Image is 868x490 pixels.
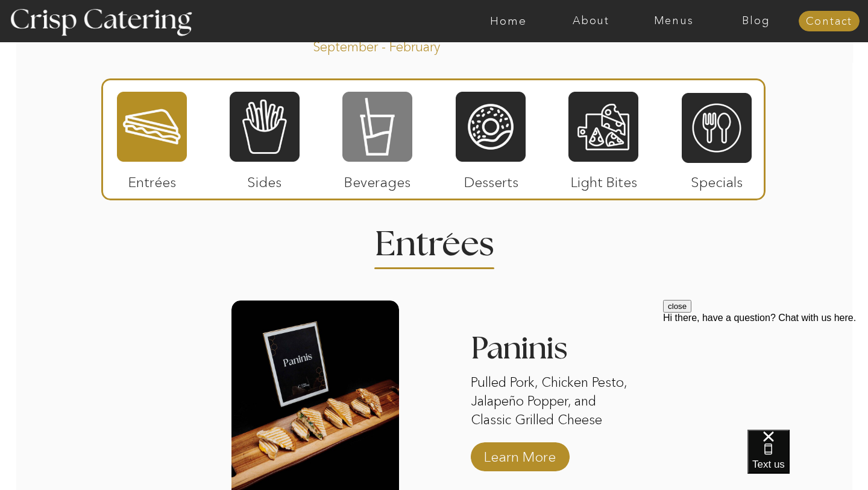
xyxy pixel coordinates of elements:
p: Light Bites [564,162,644,197]
a: Home [467,15,550,27]
a: Contact [799,16,860,28]
a: About [550,15,632,27]
h3: Paninis [471,333,638,372]
p: Specials [676,162,756,197]
h2: Entrees [375,227,493,251]
a: Menus [632,15,715,27]
p: Desserts [451,162,531,197]
p: September - February [313,38,479,52]
p: Pulled Pork, Chicken Pesto, Jalapeño Popper, and Classic Grilled Cheese [471,374,638,431]
p: Sides [224,162,304,197]
p: Beverages [337,162,417,197]
iframe: podium webchat widget bubble [747,430,868,490]
iframe: podium webchat widget prompt [663,300,868,445]
a: Learn More [480,436,560,471]
p: Entrées [112,162,192,197]
a: Blog [715,15,797,27]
